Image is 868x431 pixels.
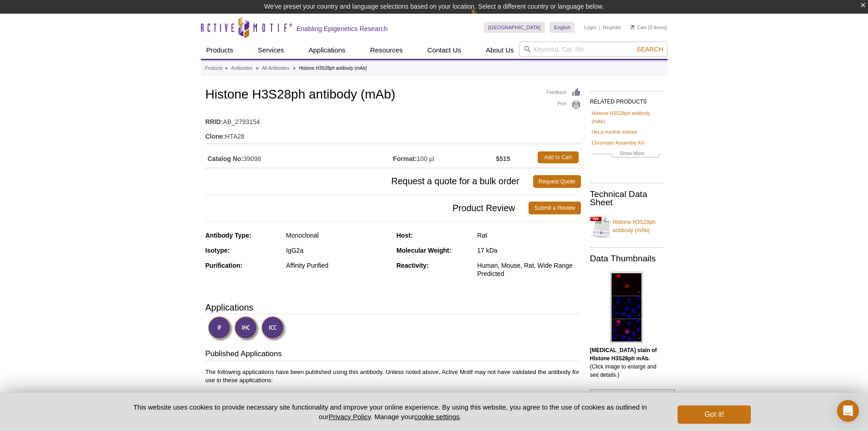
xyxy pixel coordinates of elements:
a: Applications [303,42,351,59]
span: Request a quote for a bulk order [205,175,533,188]
a: Register [603,24,621,31]
a: Print [547,100,581,110]
a: Cart [631,24,647,31]
strong: Host: [396,232,413,239]
img: Histone H3S28ph antibody (mAb) tested by immunofluorescence. [610,272,643,343]
li: (0 items) [631,22,668,33]
h2: Data Thumbnails [590,254,663,263]
a: Add to Cart [538,151,579,163]
div: Monoclonal [286,231,390,239]
a: Chromatin Assembly Kit [592,139,644,147]
h1: Histone H3S28ph antibody (mAb) [205,88,581,103]
p: The following applications have been published using this antibody. Unless noted above, Active Mo... [205,368,581,426]
td: 39098 [205,149,393,166]
img: Change Here [471,7,495,28]
div: Open Intercom Messenger [837,400,859,422]
td: HTA28 [205,127,581,141]
span: Product Review [205,202,529,214]
button: Got it! [678,405,750,424]
strong: Reactivity: [396,262,429,269]
img: Immunofluorescence Validated [208,316,233,341]
div: IgG2a [286,246,390,254]
div: Affinity Purified [286,261,390,270]
a: All Antibodies [262,64,289,73]
a: English [550,22,575,33]
button: Search [634,45,666,53]
h2: Enabling Epigenetics Research [297,25,388,33]
a: HeLa nuclear extract [592,128,637,136]
strong: Purification: [205,262,243,269]
a: Request Quote [533,175,581,188]
a: Privacy Policy [329,413,370,421]
p: (Click image to enlarge and see details.) [590,346,663,379]
div: Human, Mouse, Rat, Wide Range Predicted [477,261,580,278]
a: Products [201,42,239,59]
strong: $515 [496,155,510,163]
div: 17 kDa [477,246,580,254]
li: » [225,66,228,71]
td: AB_2793154 [205,112,581,127]
button: cookie settings [414,413,459,421]
a: Histone H3S28ph antibody (mAb) [592,109,661,125]
div: Rat [477,231,580,239]
li: » [293,66,296,71]
a: Products [205,64,223,73]
a: Resources [365,42,408,59]
h3: Published Applications [205,348,581,361]
strong: Molecular Weight: [396,247,451,254]
li: | [599,22,601,33]
input: Keyword, Cat. No. [519,42,668,57]
a: Feedback [547,88,581,98]
img: Immunocytochemistry Validated [261,316,286,341]
li: » [256,66,259,71]
span: Search [637,46,663,53]
b: [MEDICAL_DATA] stain of Histone H3S28ph mAb. [590,347,657,362]
img: Immunohistochemistry Validated [234,316,259,341]
li: Histone H3S28ph antibody (mAb) [299,66,367,71]
h3: Applications [205,301,581,314]
a: Histone H3S28ph antibody (mAb) [590,213,663,240]
img: Your Cart [631,25,635,29]
strong: Isotype: [205,247,230,254]
h2: RELATED PRODUCTS [590,91,663,108]
a: Submit a Review [529,202,580,214]
strong: Catalog No: [208,155,244,163]
a: [GEOGRAPHIC_DATA] [484,22,545,33]
a: Antibodies [231,64,252,73]
strong: Antibody Type: [205,232,252,239]
strong: Format: [393,155,417,163]
td: 100 µl [393,149,496,166]
strong: RRID: [205,118,223,126]
a: Show More [592,149,661,160]
p: This website uses cookies to provide necessary site functionality and improve your online experie... [118,402,663,421]
h2: Technical Data Sheet [590,190,663,207]
a: Services [252,42,290,59]
a: About Us [480,42,519,59]
a: Login [584,24,596,31]
a: Contact Us [422,42,467,59]
strong: Clone: [205,132,226,140]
